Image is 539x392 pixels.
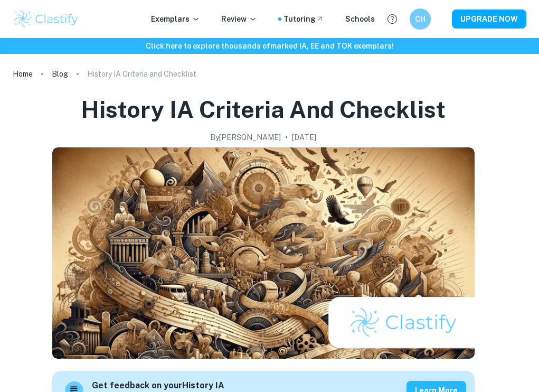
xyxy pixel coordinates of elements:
button: Help and Feedback [383,10,401,28]
button: CH [410,8,431,30]
a: Tutoring [283,13,324,25]
a: Home [13,67,33,81]
h2: [DATE] [292,132,316,143]
p: History IA Criteria and Checklist [87,68,196,80]
a: Schools [345,13,375,25]
p: Exemplars [151,13,200,25]
img: Clastify logo [13,8,80,30]
img: History IA Criteria and Checklist cover image [52,147,475,359]
h6: Click here to explore thousands of marked IA, EE and TOK exemplars ! [2,40,537,52]
p: Review [221,13,257,25]
button: UPGRADE NOW [452,10,526,29]
a: Blog [52,67,68,81]
h6: CH [414,13,427,25]
h2: By [PERSON_NAME] [210,132,281,143]
h1: History IA Criteria and Checklist [81,94,446,125]
p: • [285,132,288,143]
